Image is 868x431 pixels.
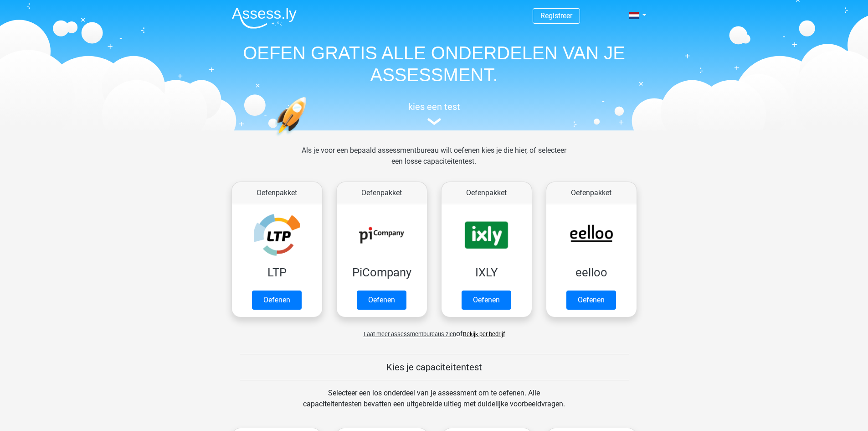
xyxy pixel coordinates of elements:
[252,291,302,310] a: Oefenen
[364,331,456,338] span: Laat meer assessmentbureaus zien
[232,7,297,29] img: Assessly
[294,145,574,178] div: Als je voor een bepaald assessmentbureau wilt oefenen kies je die hier, of selecteer een losse ca...
[540,11,572,20] a: Registreer
[427,118,441,125] img: assessment
[357,291,406,310] a: Oefenen
[225,321,644,339] div: of
[225,42,644,86] h1: OEFEN GRATIS ALLE ONDERDELEN VAN JE ASSESSMENT.
[462,291,511,310] a: Oefenen
[566,291,616,310] a: Oefenen
[225,101,644,112] h5: kies een test
[240,362,629,373] h5: Kies je capaciteitentest
[275,97,342,179] img: oefenen
[294,388,574,421] div: Selecteer een los onderdeel van je assessment om te oefenen. Alle capaciteitentesten bevatten een...
[463,331,505,338] a: Bekijk per bedrijf
[225,101,644,125] a: kies een test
